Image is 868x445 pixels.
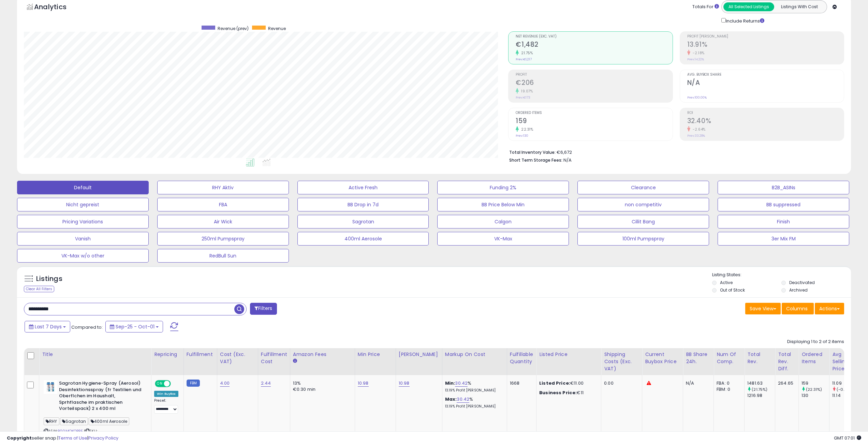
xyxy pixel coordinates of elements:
button: VK-Max w/o other [17,249,149,263]
button: Vanish [17,232,149,246]
button: 100ml Pumpspray [577,232,709,246]
a: Privacy Policy [88,435,118,441]
button: Active Fresh [297,181,429,194]
button: Sep-25 - Oct-01 [105,321,163,332]
div: Current Buybox Price [645,351,680,365]
strong: Copyright [7,435,32,441]
small: (22.31%) [806,387,822,392]
small: 22.31% [519,127,533,132]
a: Terms of Use [58,435,87,441]
b: Sagrotan Hygiene-Spray (Aerosol) Desinfektionsspray (fr Textilien und Oberflchen im Haushalt, Spr... [59,380,142,414]
div: 11.14 [832,392,860,399]
span: Last 7 Days [35,323,62,330]
small: (-0.45%) [837,387,854,392]
div: 159 [801,380,829,386]
button: Columns [782,303,814,314]
span: Columns [786,305,808,312]
div: Listed Price [539,351,598,358]
a: 30.42 [457,396,469,403]
button: FBA [157,198,289,211]
span: N/A [563,157,572,163]
label: Deactivated [789,280,815,285]
button: BB Drop in 7d [297,198,429,211]
div: €11.00 [539,380,596,386]
div: Include Returns [716,17,773,25]
button: VK-Max [437,232,569,246]
small: Prev: €173 [516,95,530,100]
button: Calgon [437,215,569,228]
li: €6,672 [509,148,839,156]
span: Profit [PERSON_NAME] [687,35,844,39]
div: Title [42,351,148,358]
div: Num of Comp. [717,351,741,365]
img: 41-+PgcBbuL._SL40_.jpg [44,380,57,394]
div: 1216.98 [747,392,775,399]
h2: 32.40% [687,117,844,126]
span: Revenue [268,26,286,31]
button: BB suppressed [718,198,849,211]
span: ON [156,381,164,387]
div: Min Price [358,351,393,358]
div: 264.65 [778,380,793,386]
button: Clearance [577,181,709,194]
b: Business Price: [539,389,577,396]
div: FBM: 0 [717,386,739,392]
button: Sagrotan [297,215,429,228]
span: Sep-25 - Oct-01 [116,323,155,330]
span: Revenue (prev) [218,26,249,31]
div: Cost (Exc. VAT) [220,351,255,365]
button: Filters [250,303,277,315]
small: FBM [187,380,200,387]
th: The percentage added to the cost of goods (COGS) that forms the calculator for Min & Max prices. [442,348,507,375]
button: Pricing Variations [17,215,149,228]
button: Cillit Bang [577,215,709,228]
button: Last 7 Days [25,321,70,332]
div: Totals For [692,4,719,10]
b: Short Term Storage Fees: [509,157,562,163]
small: 21.75% [519,50,533,56]
h2: €206 [516,79,672,88]
div: Fulfillment [187,351,214,358]
div: 11.09 [832,380,860,386]
h2: N/A [687,79,844,88]
a: 2.44 [261,380,271,387]
h5: Analytics [34,2,80,13]
label: Active [720,280,733,285]
small: Prev: 14.22% [687,57,704,61]
button: RedBull Sun [157,249,289,263]
div: 0.00 [604,380,637,386]
p: 13.19% Profit [PERSON_NAME] [445,404,502,409]
button: Actions [815,303,844,314]
p: 13.19% Profit [PERSON_NAME] [445,388,502,393]
span: OFF [170,381,181,387]
span: 2025-10-9 07:01 GMT [834,435,861,441]
div: Win BuyBox [154,391,178,397]
div: Markup on Cost [445,351,504,358]
div: Avg Selling Price [832,351,857,372]
div: N/A [686,380,708,386]
small: Prev: 130 [516,134,528,138]
div: Clear All Filters [24,286,54,292]
div: Total Rev. Diff. [778,351,796,372]
div: BB Share 24h. [686,351,711,365]
div: % [445,396,502,409]
div: Amazon Fees [293,351,352,358]
small: (21.75%) [752,387,767,392]
b: Min: [445,380,455,386]
div: €11 [539,390,596,396]
b: Total Inventory Value: [509,149,556,155]
h2: €1,482 [516,41,672,50]
a: 10.98 [399,380,410,387]
span: ROI [687,111,844,115]
a: 4.00 [220,380,230,387]
button: Nicht gepreist [17,198,149,211]
button: Default [17,181,149,194]
label: Archived [789,287,808,293]
a: 10.98 [358,380,369,387]
span: Net Revenue (Exc. VAT) [516,35,672,39]
button: All Selected Listings [723,2,774,11]
button: 250ml Pumpspray [157,232,289,246]
span: Avg. Buybox Share [687,73,844,77]
span: RHY [44,417,59,425]
div: Preset: [154,398,178,414]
